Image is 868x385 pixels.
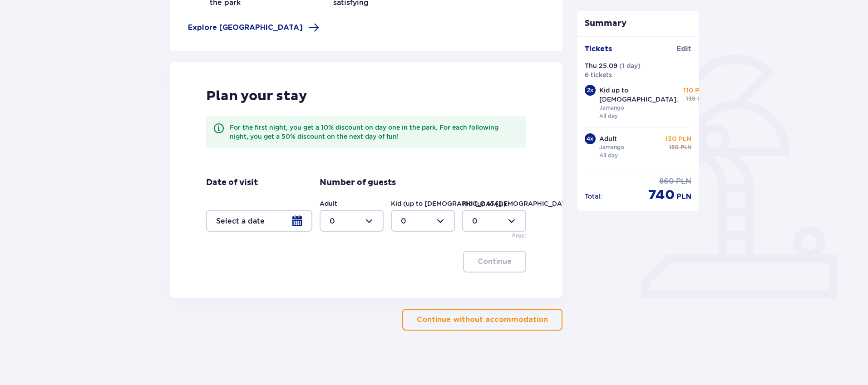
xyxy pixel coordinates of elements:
[665,134,691,143] p: 130 PLN
[320,177,396,188] p: Number of guests
[512,232,526,240] p: Free!
[585,44,612,54] p: Tickets
[206,88,307,105] p: Plan your stay
[599,134,617,143] p: Adult
[599,143,624,151] p: Jamango
[585,85,596,96] div: 2 x
[188,23,303,33] span: Explore [GEOGRAPHIC_DATA]
[599,104,624,112] p: Jamango
[599,151,618,160] p: All day
[683,86,708,95] p: 110 PLN
[676,192,691,202] p: PLN
[585,133,596,144] div: 4 x
[676,176,691,186] p: PLN
[206,177,258,188] p: Date of visit
[669,143,679,151] p: 150
[230,123,519,141] div: For the first night, you get a 10% discount on day one in the park. For each following night, you...
[585,61,617,70] p: Thu 25.09
[577,18,699,29] p: Summary
[585,70,612,79] p: 6 tickets
[585,192,602,201] p: Total :
[681,143,691,151] p: PLN
[320,199,337,208] label: Adult
[659,176,674,186] p: 860
[599,112,618,120] p: All day
[417,315,548,325] p: Continue without accommodation
[391,199,506,208] label: Kid (up to [DEMOGRAPHIC_DATA].)
[648,186,675,204] p: 740
[619,61,641,70] p: ( 1 day )
[463,251,526,273] button: Continue
[478,257,512,267] p: Continue
[188,22,319,33] a: Explore [GEOGRAPHIC_DATA]
[676,44,691,54] a: Edit
[697,95,708,103] p: PLN
[599,86,678,104] p: Kid up to [DEMOGRAPHIC_DATA].
[402,309,562,331] button: Continue without accommodation
[686,95,695,103] p: 130
[462,199,577,208] label: Kid (up to [DEMOGRAPHIC_DATA].)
